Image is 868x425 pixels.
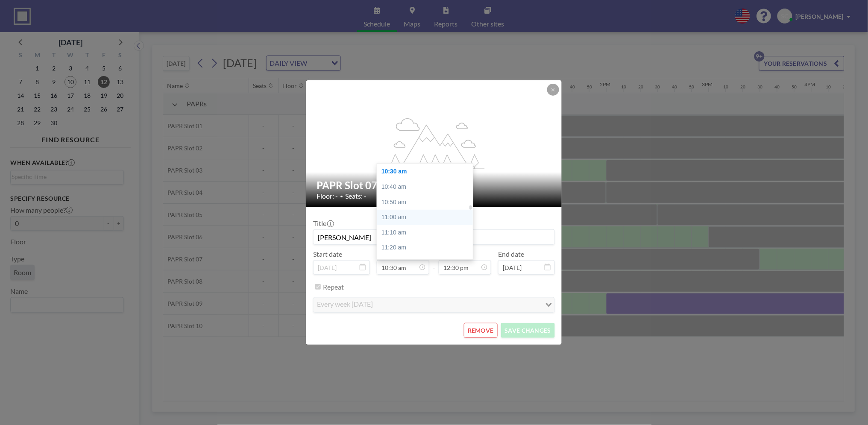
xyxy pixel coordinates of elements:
[345,192,367,200] span: Seats: -
[384,117,485,169] g: flex-grow: 1.2;
[377,225,478,240] div: 11:10 am
[377,210,478,225] div: 11:00 am
[315,299,375,311] span: every week [DATE]
[313,250,342,258] label: Start date
[323,283,344,291] label: Repeat
[501,323,555,338] button: SAVE CHANGES
[377,179,478,195] div: 10:40 am
[433,253,435,272] span: -
[377,195,478,210] div: 10:50 am
[377,240,478,255] div: 11:20 am
[377,164,478,179] div: 10:30 am
[498,250,524,258] label: End date
[314,298,554,312] div: Search for option
[317,179,552,192] h2: PAPR Slot 07
[317,192,338,200] span: Floor: -
[340,193,343,199] span: •
[314,230,554,244] input: (No title)
[377,255,478,271] div: 11:30 am
[464,323,498,338] button: REMOVE
[313,219,333,228] label: Title
[375,299,540,311] input: Search for option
